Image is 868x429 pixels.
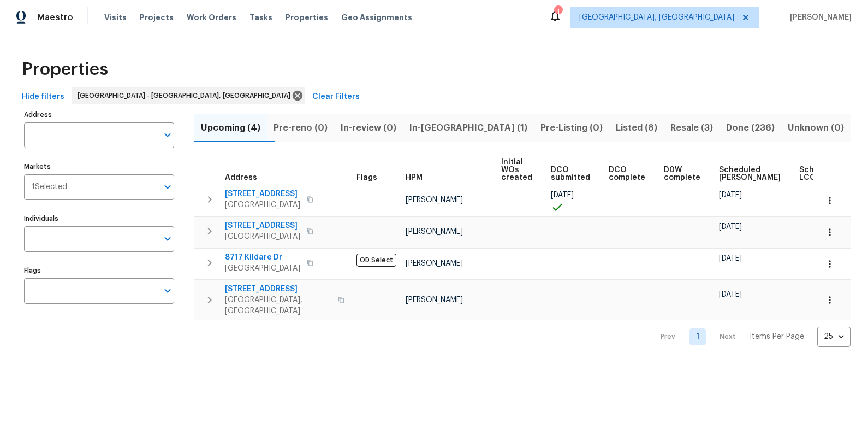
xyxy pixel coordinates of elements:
[540,120,603,136] span: Pre-Listing (0)
[249,14,272,21] span: Tasks
[406,228,463,236] span: [PERSON_NAME]
[554,7,562,17] div: 1
[650,327,851,347] nav: Pagination Navigation
[225,252,300,263] span: 8717 Kildare Dr
[609,166,645,181] span: DCO complete
[799,166,841,181] span: Scheduled LCO
[406,174,423,181] span: HPM
[664,166,700,181] span: D0W complete
[225,199,300,210] span: [GEOGRAPHIC_DATA]
[786,12,852,23] span: [PERSON_NAME]
[274,120,328,136] span: Pre-reno (0)
[140,12,174,23] span: Projects
[24,215,174,222] label: Individuals
[551,166,590,181] span: DCO submitted
[750,331,804,342] p: Items Per Page
[78,90,295,101] span: [GEOGRAPHIC_DATA] - [GEOGRAPHIC_DATA], [GEOGRAPHIC_DATA]
[312,90,360,104] span: Clear Filters
[356,174,377,181] span: Flags
[719,191,742,199] span: [DATE]
[22,90,64,104] span: Hide filters
[341,120,396,136] span: In-review (0)
[719,223,742,231] span: [DATE]
[225,189,300,199] span: [STREET_ADDRESS]
[551,191,574,199] span: [DATE]
[160,179,175,195] button: Open
[24,267,174,274] label: Flags
[225,263,300,274] span: [GEOGRAPHIC_DATA]
[24,163,174,170] label: Markets
[719,255,742,262] span: [DATE]
[689,328,706,345] a: Goto page 1
[308,87,364,107] button: Clear Filters
[104,12,127,23] span: Visits
[17,87,69,107] button: Hide filters
[501,158,532,181] span: Initial WOs created
[616,120,657,136] span: Listed (8)
[225,295,331,316] span: [GEOGRAPHIC_DATA], [GEOGRAPHIC_DATA]
[24,111,174,118] label: Address
[719,166,781,181] span: Scheduled [PERSON_NAME]
[225,284,331,295] span: [STREET_ADDRESS]
[32,183,67,192] span: 1 Selected
[225,220,300,231] span: [STREET_ADDRESS]
[201,120,260,136] span: Upcoming (4)
[356,254,396,267] span: OD Select
[225,231,300,242] span: [GEOGRAPHIC_DATA]
[37,12,73,23] span: Maestro
[406,296,463,304] span: [PERSON_NAME]
[225,174,257,181] span: Address
[406,196,463,204] span: [PERSON_NAME]
[788,120,844,136] span: Unknown (0)
[160,231,175,246] button: Open
[160,283,175,298] button: Open
[726,120,775,136] span: Done (236)
[817,322,851,351] div: 25
[22,64,108,75] span: Properties
[341,12,412,23] span: Geo Assignments
[406,260,463,267] span: [PERSON_NAME]
[187,12,236,23] span: Work Orders
[670,120,713,136] span: Resale (3)
[160,127,175,143] button: Open
[579,12,734,23] span: [GEOGRAPHIC_DATA], [GEOGRAPHIC_DATA]
[72,87,305,104] div: [GEOGRAPHIC_DATA] - [GEOGRAPHIC_DATA], [GEOGRAPHIC_DATA]
[719,291,742,298] span: [DATE]
[409,120,527,136] span: In-[GEOGRAPHIC_DATA] (1)
[286,12,328,23] span: Properties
